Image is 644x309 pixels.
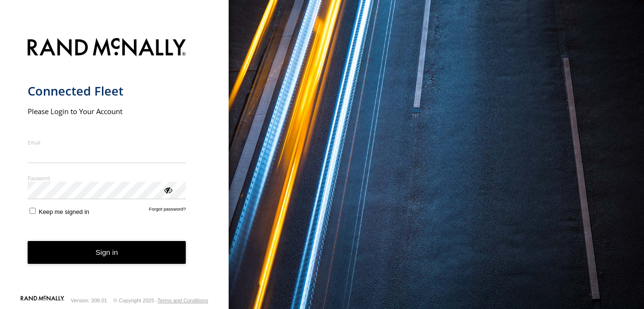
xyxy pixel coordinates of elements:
label: Email [28,139,186,146]
div: Version: 308.01 [71,298,107,303]
div: ViewPassword [163,185,172,194]
div: © Copyright 2025 - [113,298,208,303]
h1: Connected Fleet [28,83,186,99]
img: Rand McNally [28,36,186,60]
button: Sign in [28,241,186,264]
a: Terms and Conditions [158,298,208,303]
form: main [28,32,201,295]
span: Keep me signed in [39,208,89,215]
a: Visit our Website [20,296,64,305]
h2: Please Login to Your Account [28,106,186,116]
a: Forgot password? [149,206,186,215]
input: Keep me signed in [30,208,36,214]
label: Password [28,174,186,182]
